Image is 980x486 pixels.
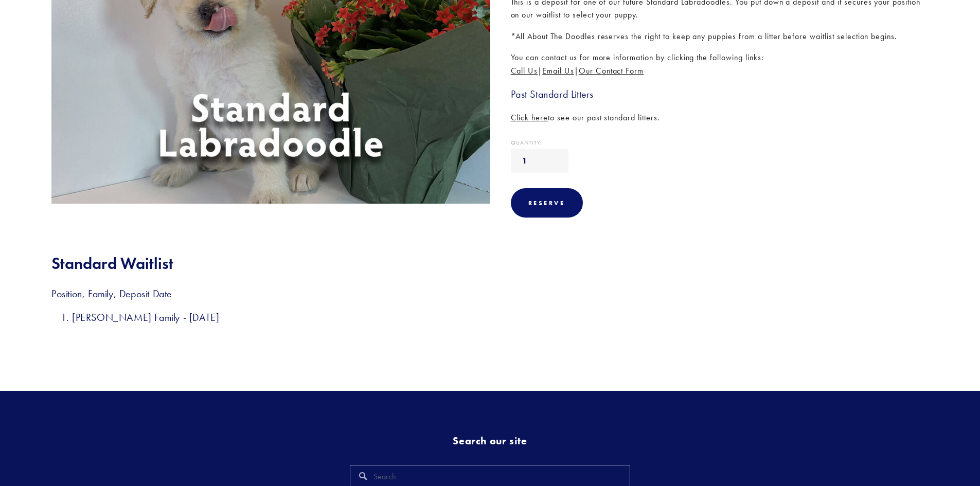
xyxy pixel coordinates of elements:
a: Click here [511,113,548,122]
div: Reserve [528,199,565,207]
input: Quantity [511,149,568,173]
p: *All About The Doodles reserves the right to keep any puppies from a litter before waitlist selec... [511,30,929,43]
p: to see our past standard litters. [511,111,929,124]
div: Quantity: [511,140,929,146]
strong: Search our site [453,435,527,447]
a: Call Us [511,66,538,76]
h3: Position, Family, Deposit Date [51,287,929,300]
a: Email Us [542,66,574,76]
h2: Standard Waitlist [51,254,929,273]
div: Reserve [511,188,583,218]
p: You can contact us for more information by clicking the following links: | | [511,51,929,77]
h3: Past Standard Litters [511,87,929,101]
h3: [PERSON_NAME] Family - [DATE] [72,311,929,324]
a: Our Contact Form [579,66,644,76]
